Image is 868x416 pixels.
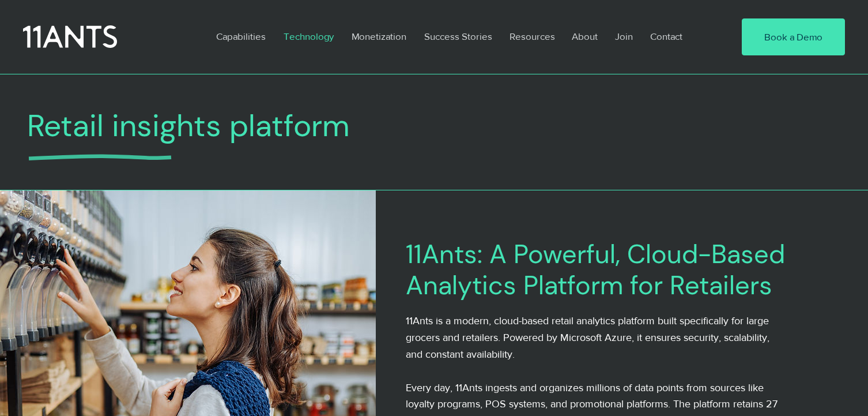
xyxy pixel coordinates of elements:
p: Monetization [346,23,412,50]
a: Contact [641,23,692,50]
a: Success Stories [416,23,501,50]
p: Technology [278,23,339,50]
p: Resources [504,23,561,50]
a: Technology [275,23,343,50]
a: Capabilities [207,23,275,50]
p: Join [609,23,639,50]
a: Book a Demo [742,18,845,55]
p: About [566,23,603,50]
span: Book a Demo [764,30,822,44]
span: 11Ants: A Powerful, Cloud-Based Analytics Platform for Retailers [406,237,785,302]
a: Resources [501,23,563,50]
a: Join [606,23,641,50]
nav: Site [207,23,707,50]
a: Monetization [343,23,416,50]
p: Contact [644,23,688,50]
span: Retail insights platform [27,106,349,145]
p: Success Stories [418,23,498,50]
span: 11Ants is a modern, cloud-based retail analytics platform built specifically for large grocers an... [406,315,769,360]
a: About [563,23,606,50]
p: Capabilities [210,23,271,50]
